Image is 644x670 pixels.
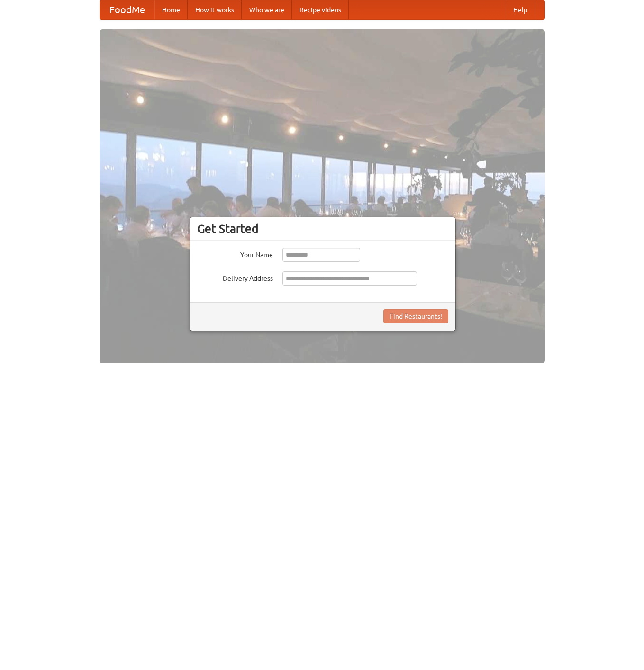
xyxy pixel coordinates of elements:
[197,222,448,236] h3: Get Started
[188,0,242,19] a: How it works
[506,0,535,19] a: Help
[197,248,273,259] label: Your Name
[197,271,273,283] label: Delivery Address
[100,0,154,19] a: FoodMe
[154,0,188,19] a: Home
[242,0,292,19] a: Who we are
[292,0,349,19] a: Recipe videos
[383,309,448,323] button: Find Restaurants!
